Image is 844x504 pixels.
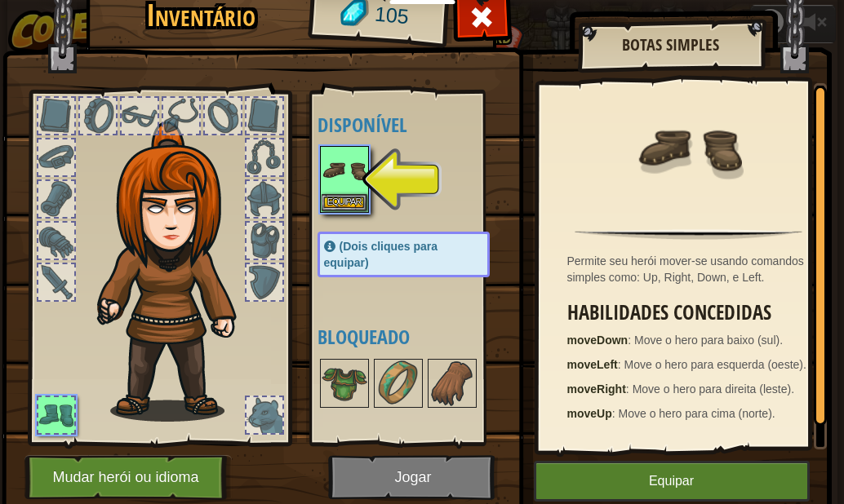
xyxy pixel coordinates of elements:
[567,382,626,396] strong: moveRight
[90,122,265,422] img: hair_f2.png
[634,334,783,347] span: Move o hero para baixo (sul).
[567,358,618,371] strong: moveLeft
[429,360,475,406] img: portrait.png
[534,461,810,502] button: Equipar
[612,407,619,420] span: :
[322,148,367,193] img: portrait.png
[318,326,522,347] h4: Bloqueado
[567,302,819,324] h3: Habilidades Concedidas
[619,407,775,420] span: Move o hero para cima (norte).
[375,360,421,406] img: portrait.png
[624,358,806,371] span: Move o hero para esquerda (oeste).
[594,36,748,54] h2: Botas Simples
[318,114,522,135] h4: Disponível
[322,194,367,211] button: Equipar
[567,407,612,420] strong: moveUp
[626,382,633,396] span: :
[567,334,629,347] strong: moveDown
[575,229,802,240] img: hr.png
[567,253,819,285] div: Permite seu herói mover-se usando comandos simples como: Up, Right, Down, e Left.
[633,382,794,396] span: Move o hero para direita (leste).
[24,455,232,500] button: Mudar herói ou idioma
[322,360,367,406] img: portrait.png
[636,95,742,201] img: portrait.png
[324,240,438,269] span: (Dois cliques para equipar)
[628,334,634,347] span: :
[618,358,624,371] span: :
